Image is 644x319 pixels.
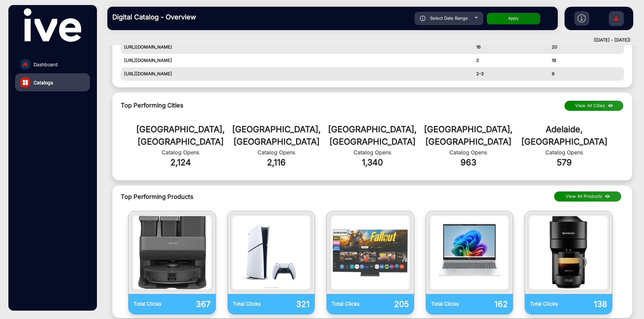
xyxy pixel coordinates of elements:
a: Dashboard [15,55,90,73]
img: home [22,61,28,67]
h3: Digital Catalog - Overview [112,13,206,21]
div: 963 [420,156,516,169]
td: 18 [548,54,624,67]
div: [GEOGRAPHIC_DATA], [GEOGRAPHIC_DATA] [420,123,516,148]
img: Sign%20Up.svg [609,8,623,31]
td: 9 [548,67,624,81]
span: Top Performing Cities [121,102,183,109]
button: View All Productsview all products [554,191,621,202]
div: 1,340 [324,156,420,169]
div: [GEOGRAPHIC_DATA], [GEOGRAPHIC_DATA] [324,123,420,148]
td: 20 [548,41,624,54]
div: 579 [516,156,612,169]
p: Total Clicks [431,300,470,308]
img: icon [420,16,426,21]
td: [URL][DOMAIN_NAME] [121,41,473,54]
button: View All Cities [565,101,623,111]
div: Catalog Opens [516,148,612,156]
p: 321 [271,298,310,310]
img: catalog [23,80,28,85]
div: Catalog Opens [420,148,516,156]
div: [GEOGRAPHIC_DATA], [GEOGRAPHIC_DATA] [132,123,228,148]
span: Select Date Range [430,15,468,21]
td: 16 [473,41,548,54]
p: 162 [469,298,508,310]
div: Catalog Opens [228,148,324,156]
img: h2download.svg [578,14,586,22]
img: vmg-logo [24,8,81,42]
div: ([DATE] - [DATE]) [101,37,631,44]
p: Total Clicks [332,300,370,308]
p: 138 [569,298,607,310]
img: catalog [232,216,310,289]
p: Total Clicks [530,300,569,308]
p: 205 [370,298,409,310]
td: 2-3 [473,67,548,81]
td: [URL][DOMAIN_NAME] [121,67,473,81]
img: catalog [133,216,211,289]
img: catalog [530,216,607,289]
div: 2,116 [228,156,324,169]
img: view all products [604,193,611,200]
img: catalog [431,216,508,289]
button: Apply [487,13,540,24]
td: [URL][DOMAIN_NAME] [121,54,473,67]
div: [GEOGRAPHIC_DATA], [GEOGRAPHIC_DATA] [228,123,324,148]
img: catalog [331,216,409,289]
p: Total Clicks [133,300,172,308]
span: Catalogs [34,79,53,86]
div: Adelaide, [GEOGRAPHIC_DATA] [516,123,612,148]
div: Catalog Opens [132,148,228,156]
p: 367 [172,298,211,310]
span: Top Performing Products [121,192,509,201]
div: 2,124 [132,156,228,169]
a: Catalogs [15,73,90,91]
span: Dashboard [34,61,58,68]
p: Total Clicks [233,300,271,308]
div: Catalog Opens [324,148,420,156]
td: 2 [473,54,548,67]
